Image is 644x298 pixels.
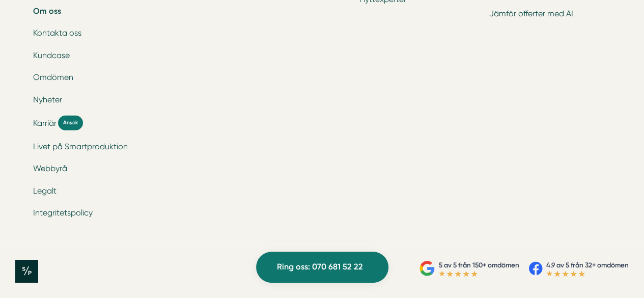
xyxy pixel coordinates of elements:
a: Nyheter [33,95,62,104]
a: Karriär Ansök [33,116,218,130]
span: Ansök [58,116,83,130]
p: 4.9 av 5 från 32+ omdömen [546,260,629,270]
a: Kontakta oss [33,28,81,38]
a: Integritetspolicy [33,208,93,218]
p: 5 av 5 från 150+ omdömen [439,260,519,270]
a: Jämför offerter med AI [489,9,573,18]
a: Livet på Smartproduktion [33,142,128,151]
a: Kundcase [33,50,70,60]
a: Omdömen [33,72,73,82]
a: Legalt [33,186,57,196]
a: Ring oss: 070 681 52 22 [256,252,388,283]
a: Om oss [33,6,61,16]
span: Karriär [33,117,57,129]
span: Ring oss: 070 681 52 22 [277,260,363,274]
a: Webbyrå [33,164,67,173]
